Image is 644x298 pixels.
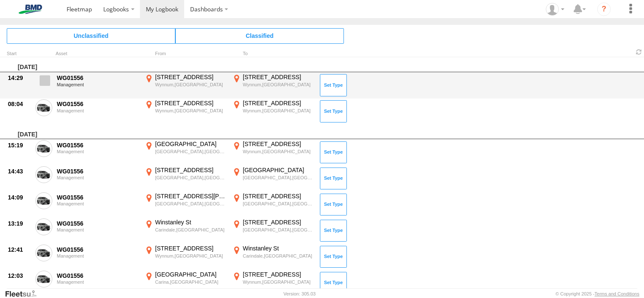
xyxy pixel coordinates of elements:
label: Click to View Event Location [143,166,228,191]
label: Click to View Event Location [143,73,228,98]
span: Refresh [634,48,644,56]
span: Click to view Classified Trips [175,28,344,43]
div: [GEOGRAPHIC_DATA],[GEOGRAPHIC_DATA] [243,227,314,233]
div: [GEOGRAPHIC_DATA],[GEOGRAPHIC_DATA] [155,201,226,207]
div: 15:19 [8,141,31,149]
div: WG01556 [57,194,139,201]
div: [STREET_ADDRESS] [243,218,314,226]
div: [GEOGRAPHIC_DATA],[GEOGRAPHIC_DATA] [155,175,226,181]
label: Click to View Event Location [143,245,228,269]
div: Management [57,82,139,87]
div: Management [57,201,139,206]
div: WG01556 [57,246,139,253]
div: Wynnum,[GEOGRAPHIC_DATA] [155,253,226,259]
div: [STREET_ADDRESS] [243,192,314,200]
div: Click to Sort [7,52,32,56]
button: Click to Set [320,194,347,216]
div: From [143,52,228,56]
label: Click to View Event Location [143,271,228,295]
label: Click to View Event Location [231,140,315,165]
div: Winstanley St [243,245,314,252]
div: [STREET_ADDRESS] [243,73,314,81]
div: Wynnum,[GEOGRAPHIC_DATA] [243,82,314,88]
button: Click to Set [320,246,347,268]
div: [STREET_ADDRESS][PERSON_NAME] [155,192,226,200]
div: Carina,[GEOGRAPHIC_DATA] [155,279,226,285]
div: Wynnum,[GEOGRAPHIC_DATA] [243,108,314,114]
div: 13:19 [8,220,31,227]
div: [GEOGRAPHIC_DATA] [155,271,226,278]
div: 12:41 [8,246,31,253]
div: [STREET_ADDRESS] [155,73,226,81]
label: Click to View Event Location [231,271,315,295]
div: 08:04 [8,100,31,108]
div: Wynnum,[GEOGRAPHIC_DATA] [243,149,314,154]
button: Click to Set [320,168,347,189]
div: [STREET_ADDRESS] [243,271,314,278]
i: ? [597,3,611,16]
div: Benjamin McIlroy [543,3,567,16]
label: Click to View Event Location [231,245,315,269]
div: [GEOGRAPHIC_DATA] [243,166,314,174]
div: [STREET_ADDRESS] [155,245,226,252]
span: Click to view Unclassified Trips [7,28,175,43]
div: [GEOGRAPHIC_DATA] [155,140,226,148]
div: [STREET_ADDRESS] [243,140,314,148]
div: Wynnum,[GEOGRAPHIC_DATA] [155,82,226,88]
img: bmd-logo.svg [8,5,52,14]
div: 14:29 [8,74,31,82]
div: [STREET_ADDRESS] [155,99,226,107]
button: Click to Set [320,141,347,163]
div: WG01556 [57,141,139,149]
div: WG01556 [57,272,139,279]
div: 14:09 [8,194,31,201]
label: Click to View Event Location [143,218,228,243]
div: [GEOGRAPHIC_DATA],[GEOGRAPHIC_DATA] [243,175,314,181]
label: Click to View Event Location [143,99,228,124]
div: Management [57,279,139,285]
div: WG01556 [57,74,139,82]
div: WG01556 [57,100,139,108]
div: © Copyright 2025 - [555,291,639,296]
div: [GEOGRAPHIC_DATA],[GEOGRAPHIC_DATA] [155,149,226,154]
div: Management [57,175,139,180]
label: Click to View Event Location [231,166,315,191]
label: Click to View Event Location [231,192,315,217]
label: Click to View Event Location [231,73,315,98]
div: Version: 305.03 [284,291,316,296]
a: Terms and Conditions [595,291,639,296]
div: [GEOGRAPHIC_DATA],[GEOGRAPHIC_DATA] [243,201,314,207]
div: Wynnum,[GEOGRAPHIC_DATA] [243,279,314,285]
div: Winstanley St [155,218,226,226]
div: Carindale,[GEOGRAPHIC_DATA] [243,253,314,259]
div: Management [57,149,139,154]
label: Click to View Event Location [143,140,228,165]
button: Click to Set [320,272,347,294]
div: Asset [56,52,140,56]
label: Click to View Event Location [231,218,315,243]
label: Click to View Event Location [231,99,315,124]
div: [STREET_ADDRESS] [155,166,226,174]
div: Carindale,[GEOGRAPHIC_DATA] [155,227,226,233]
div: Management [57,253,139,258]
button: Click to Set [320,74,347,96]
div: WG01556 [57,220,139,227]
div: [STREET_ADDRESS] [243,99,314,107]
div: Wynnum,[GEOGRAPHIC_DATA] [155,108,226,114]
label: Click to View Event Location [143,192,228,217]
div: Management [57,227,139,232]
div: To [231,52,315,56]
div: 12:03 [8,272,31,279]
div: Management [57,108,139,113]
a: Visit our Website [5,290,43,298]
button: Click to Set [320,220,347,242]
div: WG01556 [57,168,139,175]
button: Click to Set [320,100,347,122]
div: 14:43 [8,168,31,175]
